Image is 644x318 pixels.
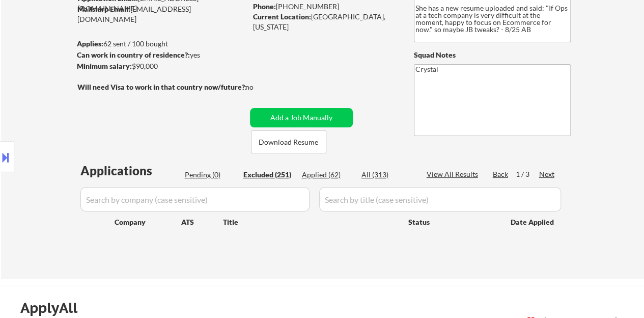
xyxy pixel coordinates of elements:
div: ApplyAll [20,299,89,316]
div: [EMAIL_ADDRESS][DOMAIN_NAME] [77,4,246,24]
div: $90,000 [77,61,246,71]
strong: Can work in country of residence?: [77,50,190,59]
div: Excluded (251) [243,170,294,180]
div: 62 sent / 100 bought [77,39,246,49]
div: no [245,82,274,92]
div: Next [539,169,555,179]
strong: Current Location: [253,12,311,21]
div: View All Results [427,169,481,179]
input: Search by title (case sensitive) [319,187,561,211]
button: Add a Job Manually [250,108,353,127]
div: Title [223,217,399,227]
strong: Minimum salary: [77,62,132,70]
strong: Phone: [253,2,276,11]
strong: Mailslurp Email: [77,5,130,13]
div: All (313) [361,170,412,180]
div: [PHONE_NUMBER] [253,2,397,12]
div: yes [77,50,243,60]
strong: Applies: [77,39,103,48]
div: 1 / 3 [516,169,539,179]
input: Search by company (case sensitive) [80,187,310,211]
div: ATS [181,217,223,227]
div: Back [493,169,509,179]
div: Date Applied [511,217,555,227]
div: Applied (62) [302,170,353,180]
div: Pending (0) [185,170,236,180]
div: Status [408,213,496,231]
button: Download Resume [251,130,326,153]
div: [GEOGRAPHIC_DATA], [US_STATE] [253,12,397,32]
div: Squad Notes [414,50,571,60]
